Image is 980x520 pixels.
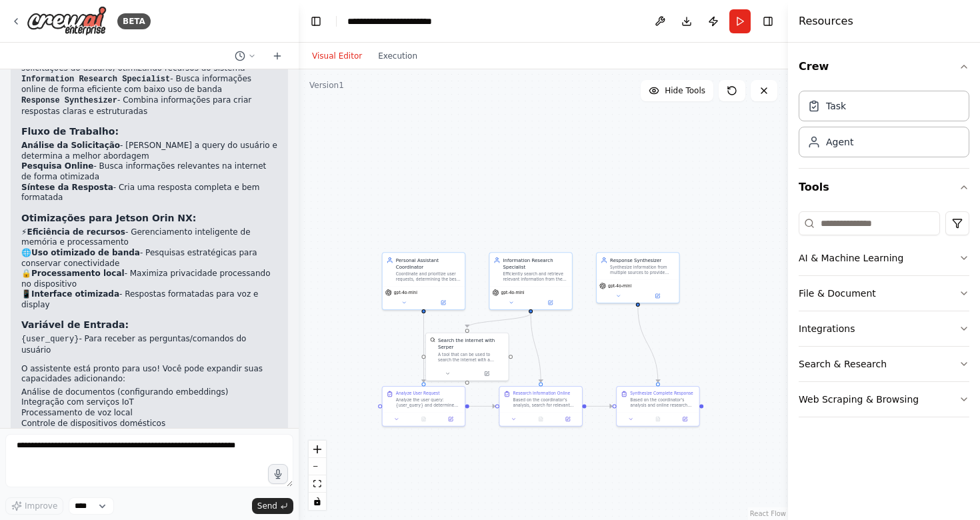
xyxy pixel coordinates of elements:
button: Integrations [799,311,969,346]
g: Edge from cbad8aac-01b8-484a-9882-e824d5dcc41d to e193366d-a12f-4e0d-8203-75b042342827 [527,313,544,382]
button: zoom in [309,441,326,458]
button: No output available [527,415,555,423]
span: Send [257,501,277,511]
g: Edge from cbad8aac-01b8-484a-9882-e824d5dcc41d to 74160531-1276-4abe-9677-7be5080c0635 [464,313,534,327]
li: - Busca informações online de forma eficiente com baixo uso de banda [21,74,277,95]
g: Edge from cf048164-f8cc-4d69-b0c3-762b299888fd to e193366d-a12f-4e0d-8203-75b042342827 [469,403,495,409]
button: fit view [309,475,326,493]
div: React Flow controls [309,441,326,510]
button: No output available [644,415,673,423]
strong: Otimizações para Jetson Orin NX: [21,213,196,223]
div: Coordinate and prioritize user requests, determining the best approach to handle {user_query} whi... [396,271,461,282]
strong: Pesquisa Online [21,161,93,171]
strong: Variável de Entrada: [21,319,129,330]
div: Analyze User RequestAnalyze the user query: {user_query} and determine what type of information o... [382,386,466,427]
div: Research Information OnlineBased on the coordinator's analysis, search for relevant information o... [499,386,583,427]
div: Tools [799,206,969,428]
button: No output available [409,415,438,423]
img: SerperDevTool [430,337,435,343]
button: Crew [799,48,969,85]
div: Agent [826,135,853,149]
div: Information Research Specialist [503,257,567,270]
g: Edge from 82364382-19fc-4a99-98ea-10b10356b970 to ef615790-7d61-4022-b330-4f53ea0d7eca [635,307,661,382]
g: Edge from d532d568-cdcd-4093-af57-928a0e204fef to cf048164-f8cc-4d69-b0c3-762b299888fd [420,313,427,382]
strong: Síntese da Resposta [21,183,113,192]
div: Based on the coordinator's analysis, search for relevant information online to address {user_quer... [513,397,578,408]
button: Web Scraping & Browsing [799,382,969,417]
button: Open in side panel [556,415,579,423]
div: Task [826,99,846,113]
button: Switch to previous chat [229,48,261,64]
div: Information Research SpecialistEfficiently search and retrieve relevant information from the inte... [489,252,573,310]
button: Hide right sidebar [759,12,777,31]
code: Information Research Specialist [21,75,170,84]
li: - Combina informações para criar respostas claras e estruturadas [21,95,277,117]
strong: Processamento local [31,269,125,278]
button: Open in side panel [639,292,677,300]
button: Visual Editor [304,48,370,64]
button: Click to speak your automation idea [268,464,288,484]
button: Tools [799,169,969,206]
nav: breadcrumb [347,15,461,28]
li: Processamento de voz local [21,408,277,419]
strong: Uso otimizado de banda [31,248,140,257]
button: toggle interactivity [309,493,326,510]
div: Efficiently search and retrieve relevant information from the internet and documents to answer {u... [503,271,567,282]
button: Open in side panel [439,415,462,423]
p: O assistente está pronto para uso! Você pode expandir suas capacidades adicionando: [21,364,277,385]
strong: Fluxo de Trabalho: [21,126,119,137]
code: Response Synthesizer [21,96,117,105]
li: 📱 - Respostas formatadas para voz e display [21,289,277,310]
div: Response SynthesizerSynthesize information from multiple sources to provide comprehensive, accura... [596,252,680,303]
g: Edge from e193366d-a12f-4e0d-8203-75b042342827 to ef615790-7d61-4022-b330-4f53ea0d7eca [586,403,612,409]
div: Response Synthesizer [610,257,675,263]
button: Open in side panel [424,299,462,307]
div: Crew [799,85,969,168]
div: Synthesize information from multiple sources to provide comprehensive, accurate, and well-structu... [610,265,675,275]
span: gpt-4o-mini [501,290,524,295]
strong: Análise da Solicitação [21,141,120,150]
div: Personal Assistant CoordinatorCoordinate and prioritize user requests, determining the best appro... [382,252,466,310]
button: Hide Tools [641,80,713,101]
div: Analyze User Request [396,391,440,396]
a: React Flow attribution [750,510,786,517]
div: Personal Assistant Coordinator [396,257,461,270]
img: Logo [27,6,107,36]
button: File & Document [799,276,969,311]
span: gpt-4o-mini [608,283,631,289]
button: Hide left sidebar [307,12,325,31]
button: Open in side panel [531,299,569,307]
li: - [PERSON_NAME] a query do usuário e determina a melhor abordagem [21,141,277,161]
li: 🌐 - Pesquisas estratégicas para conservar conectividade [21,248,277,269]
div: Analyze the user query: {user_query} and determine what type of information or assistance is need... [396,397,461,408]
h4: Resources [799,13,853,29]
button: Improve [5,497,63,515]
div: Synthesize Complete ResponseBased on the coordinator's analysis and online research findings, cre... [616,386,700,427]
code: {user_query} [21,335,79,344]
button: zoom out [309,458,326,475]
div: Based on the coordinator's analysis and online research findings, create a comprehensive response... [630,397,695,408]
button: Open in side panel [673,415,696,423]
div: BETA [117,13,151,29]
div: A tool that can be used to search the internet with a search_query. Supports different search typ... [438,352,504,363]
button: Send [252,498,293,514]
div: Research Information Online [513,391,571,396]
li: ⚡ - Gerenciamento inteligente de memória e processamento [21,227,277,248]
span: gpt-4o-mini [394,290,417,295]
li: Análise de documentos (configurando embeddings) [21,387,277,398]
strong: Eficiência de recursos [27,227,125,237]
span: Improve [25,501,57,511]
li: - Busca informações relevantes na internet de forma otimizada [21,161,277,182]
div: SerperDevToolSearch the internet with SerperA tool that can be used to search the internet with a... [425,333,509,381]
span: Hide Tools [665,85,705,96]
li: Integração com serviços IoT [21,397,277,408]
button: AI & Machine Learning [799,241,969,275]
li: Controle de dispositivos domésticos [21,419,277,429]
div: Version 1 [309,80,344,91]
li: - Cria uma resposta completa e bem formatada [21,183,277,203]
li: - Para receber as perguntas/comandos do usuário [21,334,277,355]
li: 🔒 - Maximiza privacidade processando no dispositivo [21,269,277,289]
button: Open in side panel [468,369,506,377]
strong: Interface otimizada [31,289,119,299]
button: Start a new chat [267,48,288,64]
